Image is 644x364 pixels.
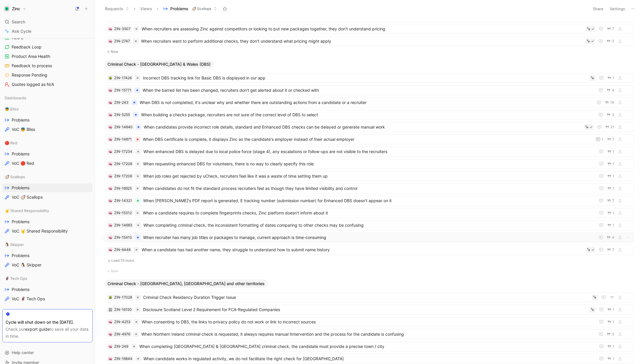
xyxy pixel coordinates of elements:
div: ZIN-17426 [114,75,132,81]
div: ZIN-6448 [114,247,131,253]
img: 🧠 [109,150,112,153]
span: 3 [612,39,614,43]
button: 🧠 [108,100,112,105]
span: 🔴 Red [5,140,17,146]
span: Problems [12,253,29,259]
span: 1 [602,138,603,141]
a: 🧠ZIN-15771When the barred list has been changed, recruiters don't get alerted about it or checked... [105,85,634,95]
a: Problems [2,183,93,192]
span: VoC 🦸 Tech Ops [12,296,45,302]
div: 🤘 Shared Responsibility [2,206,93,215]
span: VoC 🤘 Shared Responsibility [12,228,68,234]
a: 🧠ZIN-14683When completing criminal check, the inconsistent formatting of dates comparing to other... [105,220,634,230]
span: 🦪 Scallops [192,6,211,12]
button: 1 [606,222,615,228]
span: Product Area Health [12,53,50,59]
span: When DBS is not completed, it's unclear why and whether there are outstanding actions from a cand... [140,99,591,106]
img: 🧠 [109,320,112,324]
span: Problems [12,287,29,292]
span: 1 [612,345,614,348]
div: 🧠 [108,88,112,92]
span: Problems [12,117,29,123]
button: 🪲 [108,295,112,299]
span: When a candidate has had another name, they struggle to understand how to submit name history [142,246,583,253]
button: 🧠 [108,27,112,31]
div: ZIN-14840 [114,124,133,130]
a: VoC 🐧 Skipper [2,261,93,269]
span: Problems [170,6,188,12]
div: 🦸 Tech Ops [2,274,93,283]
img: 🪲 [109,76,112,80]
span: Feedback Loop [12,44,41,50]
span: When requesting enhanced DBS for volunteers, there is no way to clearly specify this role [143,160,593,167]
button: 🧠 [108,248,112,252]
div: ZIN-16150 [114,307,132,313]
a: 🧠ZIN-3507When recruiters are assessing Zinc against competitors or looking to put new packages to... [105,24,634,34]
div: ZIN-249 [114,344,128,349]
div: 🧠 [108,344,112,349]
span: Disclosure Scotland Level 2 Requirement for FCA-Regulated Companies [143,306,587,313]
button: Requests [102,4,132,13]
span: When consenting to DBS, the links to privacy policy do not work or link to incorrect sources [142,318,593,325]
button: 19 [604,99,615,106]
button: 1 [606,306,615,313]
a: VoC 🤘 Shared Responsibility [2,227,93,235]
button: 4 [605,87,615,93]
div: ZIN-2747 [114,38,130,44]
span: 4 [612,236,614,239]
button: 1 [606,210,615,216]
span: Criminal Check - [GEOGRAPHIC_DATA] & Wales (DBS) [107,61,211,67]
img: 🧠 [109,187,112,190]
span: VoC 🐧 Skipper [12,262,41,268]
button: 🧠 [108,150,112,154]
span: 7 [612,248,614,252]
span: Quotes logged as N/A [12,82,54,87]
span: When DBS certificate is complete, it displays Zinc as the candidate's employer instead of their a... [143,136,590,143]
span: 3 [612,113,614,117]
span: When enhanced DBS is delayed due to local police force (stage 4), any escalations or follow-ups a... [143,148,593,155]
a: Problems [2,251,93,260]
span: Ask Cycle [12,28,31,35]
span: VoC 🔴 Red [12,160,34,166]
div: Help center [2,348,93,357]
button: 🧠 [108,39,112,43]
img: 🧠 [109,223,112,227]
button: Criminal Check - [GEOGRAPHIC_DATA], [GEOGRAPHIC_DATA] and other territories [105,280,268,288]
a: 🧠ZIN-243When DBS is not completed, it's unclear why and whether there are outstanding actions fro... [105,98,634,108]
div: ZIN-4253 [114,319,131,325]
span: Response Pending [12,72,47,78]
button: Share [590,5,606,13]
span: When the barred list has been changed, recruiters don't get alerted about it or checked with [143,87,593,94]
a: 🧠ZIN-17206When job roles get rejected by uCheck, recruiters feel like it was a waste of time sett... [105,171,634,181]
div: 🧠 [108,162,112,166]
h1: Zinc [12,6,20,11]
img: Zinc [4,6,10,12]
div: ZIN-15771 [114,87,131,93]
button: 4 [605,234,615,241]
button: 1 [606,173,615,179]
div: 🧠 [108,174,112,178]
span: VoC 👼 Bliss [12,126,35,132]
span: 1 [612,187,614,190]
a: export guide [25,327,50,332]
button: 1 [606,161,615,167]
button: 🧠 [108,125,112,129]
a: 🧠ZIN-14321When [PERSON_NAME]'s PDF report is generated, E tracking number (submission number) for... [105,196,634,206]
div: ZIN-14321 [114,198,132,204]
a: 🧠ZIN-16925When candidates do not fit the standard process recruiters feel as though they have lim... [105,183,634,193]
a: 🧠ZIN-17208When requesting enhanced DBS for volunteers, there is no way to clearly specify this role1 [105,159,634,169]
span: 🦸 Tech Ops [5,275,27,281]
span: 1 [612,211,614,215]
a: VoC 🦪 Scallops [2,193,93,202]
div: ZIN-5255 [114,112,130,118]
div: 🦸 Tech OpsProblemsVoC 🦸 Tech Ops [2,274,93,303]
